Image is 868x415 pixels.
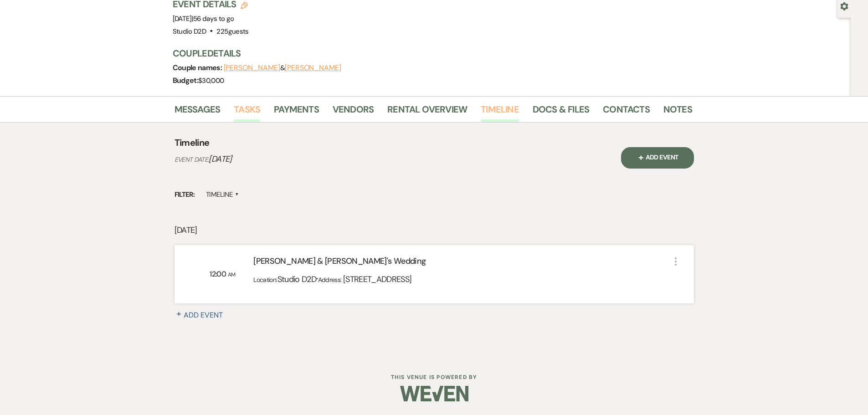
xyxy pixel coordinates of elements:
span: Studio D2D [173,27,206,36]
a: Docs & Files [533,102,589,122]
div: [PERSON_NAME] & [PERSON_NAME]'s Wedding [253,255,670,271]
span: 56 days to go [193,14,234,23]
img: Weven Logo [400,378,468,410]
span: 225 guests [216,27,248,36]
a: Timeline [481,102,519,122]
h3: Couple Details [173,47,683,60]
span: 12:00 [210,269,227,279]
a: Vendors [333,102,374,122]
a: Rental Overview [387,102,467,122]
span: [DATE] [173,14,234,23]
span: | [192,14,234,23]
span: Filter: [175,190,195,200]
span: & [224,63,341,72]
span: AM [228,271,236,278]
button: [PERSON_NAME] [224,64,280,72]
button: [PERSON_NAME] [285,64,341,72]
span: $30,000 [198,76,224,85]
button: Plus SignAdd Event [621,147,694,168]
span: Budget: [173,76,199,85]
label: Timeline [206,189,239,201]
span: Address: [318,276,343,284]
a: Contacts [603,102,650,122]
button: Plus SignAdd Event [175,310,234,321]
a: Tasks [234,102,260,122]
span: Event Date: [175,155,209,164]
a: Messages [175,102,221,122]
span: Plus Sign [175,307,184,316]
h4: Timeline [175,136,210,149]
span: [DATE] [209,154,231,164]
span: Plus Sign [637,153,646,162]
span: Studio D2D [277,274,317,285]
a: Notes [663,102,692,122]
a: Payments [274,102,319,122]
button: Open lead details [840,1,848,10]
span: [STREET_ADDRESS] [343,274,412,285]
span: Location: [253,276,277,284]
span: Couple names: [173,63,224,72]
p: [DATE] [175,224,694,237]
span: · [316,272,318,285]
span: ▲ [235,191,239,198]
